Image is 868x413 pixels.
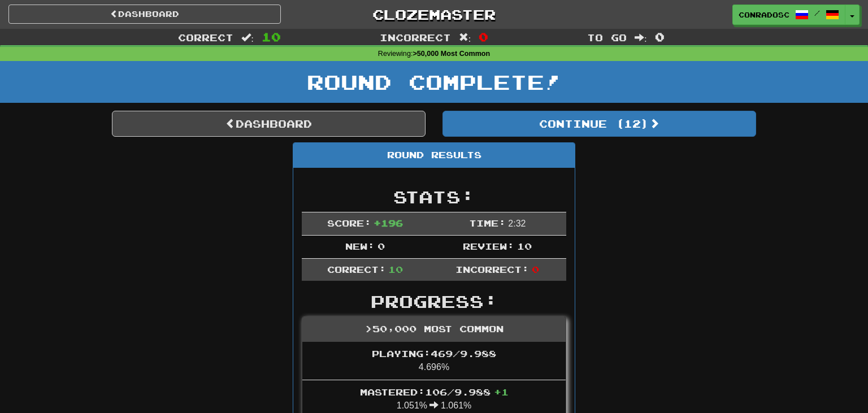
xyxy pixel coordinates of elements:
span: Playing: 469 / 9.988 [372,348,496,359]
h2: Progress: [302,292,566,311]
span: Time: [469,218,506,228]
span: To go [587,32,627,43]
span: 0 [532,264,539,275]
span: New: [345,241,375,251]
span: Mastered: 106 / 9.988 [360,386,509,397]
li: 4.696% [302,342,566,380]
span: : [241,33,254,42]
span: conradosc [739,10,789,20]
a: Dashboard [112,111,426,137]
span: 0 [377,241,385,251]
span: 10 [262,30,281,44]
span: 0 [479,30,488,44]
span: Correct [178,32,233,43]
a: Dashboard [8,5,281,24]
span: Correct: [327,264,386,275]
span: / [814,9,820,17]
span: + 1 [494,386,509,397]
span: Incorrect: [455,264,529,275]
button: Continue (12) [442,111,756,137]
h2: Stats: [302,188,566,206]
h1: Round Complete! [4,71,864,93]
span: 10 [388,264,403,275]
span: Incorrect [380,32,451,43]
span: Review: [463,241,514,251]
span: : [635,33,647,42]
span: + 196 [374,218,403,228]
span: 2 : 32 [508,219,526,228]
span: 0 [655,30,665,44]
strong: >50,000 Most Common [413,50,490,58]
a: conradosc / [732,5,845,25]
a: Clozemaster [298,5,570,24]
div: >50,000 Most Common [302,317,566,342]
div: Round Results [293,143,575,168]
span: 10 [517,241,532,251]
span: Score: [327,218,371,228]
span: : [459,33,471,42]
